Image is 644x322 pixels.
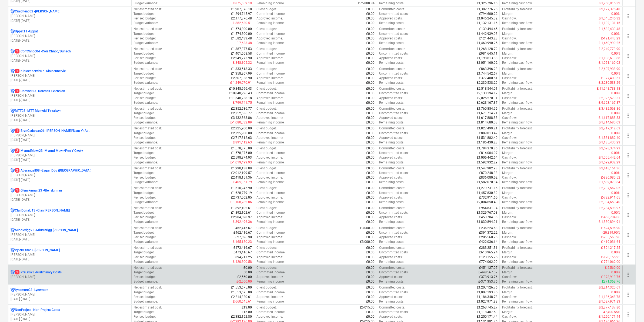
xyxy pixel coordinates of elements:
[366,36,375,41] p: £0.00
[15,308,60,312] p: NonProject - Non-Project Costs
[15,89,65,93] p: Dorenell23 - Dorenell Extension
[11,9,15,14] div: Project has multi currencies enabled
[366,7,375,12] p: £0.00
[366,120,375,125] p: £0.00
[358,1,375,6] p: £75,880.84
[256,96,283,100] p: Approved income :
[502,111,513,116] p: Margin :
[11,133,129,138] p: [PERSON_NAME]
[599,116,620,120] p: £-1,617,888.83
[15,69,19,73] span: 1
[366,111,375,116] p: £0.00
[256,61,285,65] p: Remaining income :
[599,96,620,100] p: £-2,025,570.31
[11,149,129,162] div: 2MynndMawr23 -Mynnd Mawr/Pen Y Gwely[PERSON_NAME][DATE]-[DATE]
[256,56,283,61] p: Approved income :
[502,7,533,12] p: Profitability forecast :
[11,188,15,193] div: Project has multi currencies enabled
[256,111,285,116] p: Committed income :
[601,76,620,81] p: £-377,400.61
[477,47,498,51] p: £1,268,128.79
[11,217,129,222] p: [DATE] - [DATE]
[15,49,71,54] p: CorrChnoc04 - Corr Chnoc/Dunach
[366,71,375,76] p: £0.00
[11,308,15,312] div: Project has multi currencies enabled
[256,32,285,36] p: Committed income :
[11,29,15,34] div: Project has multi currencies enabled
[230,120,252,125] p: £-1,080,032.09
[625,53,632,59] span: more_vert
[231,16,252,21] p: £2,177,376.48
[134,100,158,105] p: Budget variance :
[11,149,15,153] div: Project has multi currencies enabled
[15,188,19,193] span: 1
[11,34,129,38] p: [PERSON_NAME]
[502,32,513,36] p: Margin :
[256,100,285,105] p: Remaining income :
[502,51,513,56] p: Margin :
[625,112,632,119] span: more_vert
[625,212,632,218] span: more_vert
[379,86,405,91] p: Committed costs :
[477,16,498,21] p: £1,045,245.32
[256,86,277,91] p: Client budget :
[599,21,620,25] p: £-1,132,131.16
[502,96,517,100] p: Cashflow :
[366,27,375,31] p: £0.00
[502,91,513,96] p: Margin :
[625,73,632,79] span: more_vert
[11,98,129,103] p: [DATE] - [DATE]
[625,291,632,298] span: more_vert
[11,168,129,182] div: 2Aberangell08 -Esgair Ddu ([GEOGRAPHIC_DATA])[PERSON_NAME][DATE]-[DATE]
[15,29,38,34] p: Uppat11 - Uppat
[11,270,15,275] div: Project has multi currencies enabled
[11,288,15,292] div: Project has multi currencies enabled
[625,252,632,258] span: more_vert
[379,32,409,36] p: Uncommitted costs :
[11,14,129,18] p: [PERSON_NAME]
[477,111,498,116] p: £1,671,714.21
[477,81,498,85] p: £2,230,538.29
[256,116,283,120] p: Approved income :
[625,132,632,139] span: more_vert
[597,86,620,91] p: £-11,648,738.18
[11,228,129,242] div: Middlerigg23 -Middlerigg [PERSON_NAME][PERSON_NAME][DATE]-[DATE]
[11,178,129,182] p: [DATE] - [DATE]
[134,91,155,96] p: Target budget :
[134,7,162,12] p: Net estimated cost :
[15,49,19,53] span: 1
[366,56,375,61] p: £0.00
[502,21,533,25] p: Remaining cashflow :
[379,71,409,76] p: Uncommitted costs :
[233,61,252,65] p: £-848,105.32
[11,275,129,279] p: [PERSON_NAME]
[231,106,252,111] p: £2,352,536.77
[477,32,498,36] p: £1,442,939.03
[11,270,129,279] div: 1PreLim23 -Preliminary Costs[PERSON_NAME]
[231,56,252,61] p: £2,249,773.90
[479,51,498,56] p: £981,645.11
[231,116,252,120] p: £3,432,568.86
[231,27,252,31] p: £1,574,800.00
[601,36,620,41] p: £-121,443.23
[502,100,533,105] p: Remaining cashflow :
[11,54,129,58] p: [PERSON_NAME]
[15,248,60,253] p: PyleBESS23 - [PERSON_NAME]
[366,51,375,56] p: £0.00
[366,16,375,21] p: £0.00
[366,106,375,111] p: £0.00
[379,36,403,41] p: Approved costs :
[11,38,129,43] p: [DATE] - [DATE]
[256,21,285,25] p: Remaining income :
[256,27,277,31] p: Client budget :
[502,67,533,71] p: Profitability forecast :
[11,257,129,262] p: [DATE] - [DATE]
[379,27,405,31] p: Committed costs :
[479,67,498,71] p: £863,396.23
[366,21,375,25] p: £0.00
[379,111,409,116] p: Uncommitted costs :
[502,12,513,16] p: Margin :
[233,1,252,6] p: £-875,559.19
[502,47,533,51] p: Profitability forecast :
[256,67,277,71] p: Client budget :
